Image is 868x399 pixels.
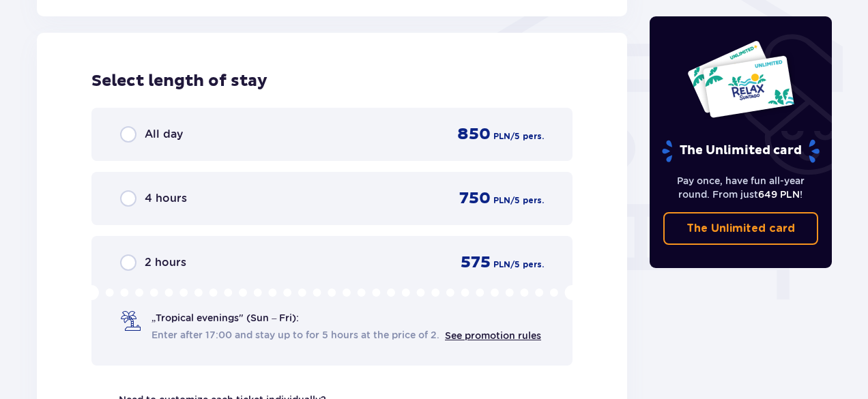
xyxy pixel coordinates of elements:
[151,311,299,325] span: „Tropical evenings" (Sun – Fri):
[663,212,819,245] a: The Unlimited card
[151,328,439,342] span: Enter after 17:00 and stay up to for 5 hours at the price of 2.
[457,124,491,145] span: 850
[686,221,795,236] p: The Unlimited card
[145,255,186,270] span: 2 hours
[510,130,544,143] span: / 5 pers.
[91,71,573,91] h2: Select length of stay
[493,130,510,143] span: PLN
[758,189,800,200] span: 649 PLN
[663,174,819,201] p: Pay once, have fun all-year round. From just !
[493,258,510,271] span: PLN
[510,194,544,207] span: / 5 pers.
[145,127,183,142] span: All day
[686,40,795,119] img: Two entry cards to Suntago with the word 'UNLIMITED RELAX', featuring a white background with tro...
[661,139,821,163] p: The Unlimited card
[145,191,187,206] span: 4 hours
[510,258,544,271] span: / 5 pers.
[461,252,491,273] span: 575
[445,330,541,341] a: See promotion rules
[493,194,510,207] span: PLN
[459,188,491,209] span: 750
